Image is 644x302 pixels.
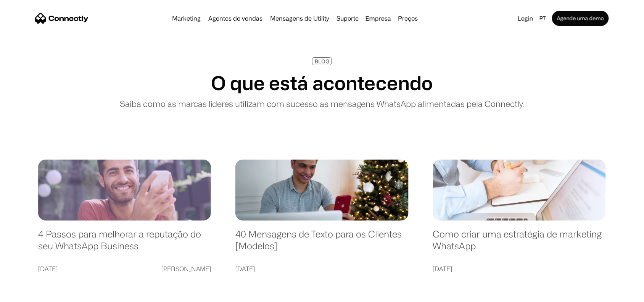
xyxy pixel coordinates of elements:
[161,263,211,274] div: [PERSON_NAME]
[38,228,211,259] a: 4 Passos para melhorar a reputação do seu WhatsApp Business
[8,289,46,299] aside: Language selected: Português (Brasil)
[433,228,606,259] a: Como criar uma estratégia de marketing WhatsApp
[366,13,391,24] div: Empresa
[364,13,394,24] div: Empresa
[35,13,89,24] a: home
[267,15,332,21] a: Mensagens de Utility
[235,228,408,259] a: 40 Mensagens de Texto para os Clientes [Modelos]
[315,58,329,64] div: BLOG
[433,263,452,274] div: [DATE]
[515,13,536,24] a: Login
[552,11,609,26] a: Agende uma demo
[395,15,421,21] a: Preços
[334,15,362,21] a: Suporte
[120,97,524,110] p: Saiba como as marcas líderes utilizam com sucesso as mensagens WhatsApp alimentadas pela Connectly.
[38,263,58,274] div: [DATE]
[15,289,46,299] ul: Language list
[539,13,546,24] div: pt
[235,263,255,274] div: [DATE]
[211,71,433,94] h1: O que está acontecendo
[169,15,204,21] a: Marketing
[206,15,266,21] a: Agentes de vendas
[536,13,551,24] div: pt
